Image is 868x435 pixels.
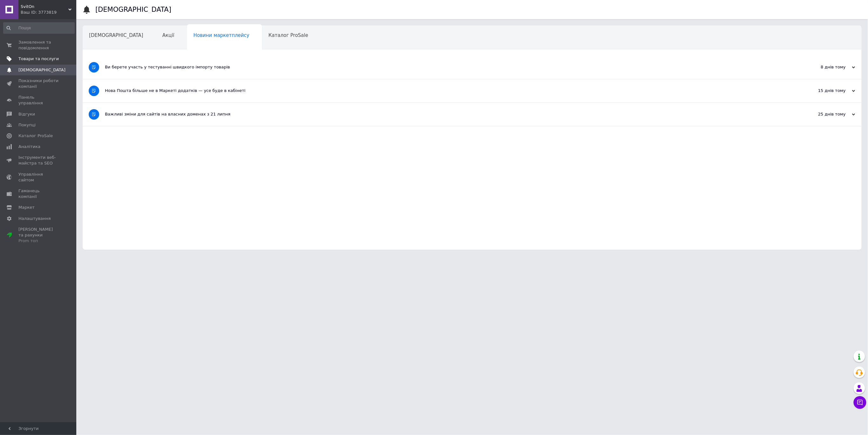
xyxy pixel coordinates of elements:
[105,88,792,94] div: Нова Пошта більше не в Маркеті додатків — усе буде в кабінеті
[18,172,59,183] span: Управління сайтом
[18,155,59,166] span: Інструменти веб-майстра та SEO
[18,205,35,210] span: Маркет
[18,56,59,62] span: Товари та послуги
[105,111,792,117] div: Важливі зміни для сайтів на власних доменах з 21 липня
[89,32,143,38] span: [DEMOGRAPHIC_DATA]
[268,32,308,38] span: Каталог ProSale
[18,188,59,200] span: Гаманець компанії
[792,64,855,70] div: 8 днів тому
[792,111,855,117] div: 25 днів тому
[18,122,36,128] span: Покупці
[18,39,59,51] span: Замовлення та повідомлення
[162,32,175,38] span: Акції
[18,227,59,244] span: [PERSON_NAME] та рахунки
[18,67,65,73] span: [DEMOGRAPHIC_DATA]
[854,396,866,409] button: Чат з покупцем
[18,95,59,106] span: Панель управління
[18,238,59,244] div: Prom топ
[193,32,249,38] span: Новини маркетплейсу
[18,216,51,221] span: Налаштування
[18,144,40,150] span: Аналітика
[21,4,68,10] span: SvitOn
[18,111,35,117] span: Відгуки
[21,10,76,15] div: Ваш ID: 3773819
[95,6,171,13] h1: [DEMOGRAPHIC_DATA]
[18,133,53,139] span: Каталог ProSale
[105,64,792,70] div: Ви берете участь у тестуванні швидкого імпорту товарів
[792,88,855,94] div: 15 днів тому
[3,22,75,34] input: Пошук
[18,78,59,89] span: Показники роботи компанії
